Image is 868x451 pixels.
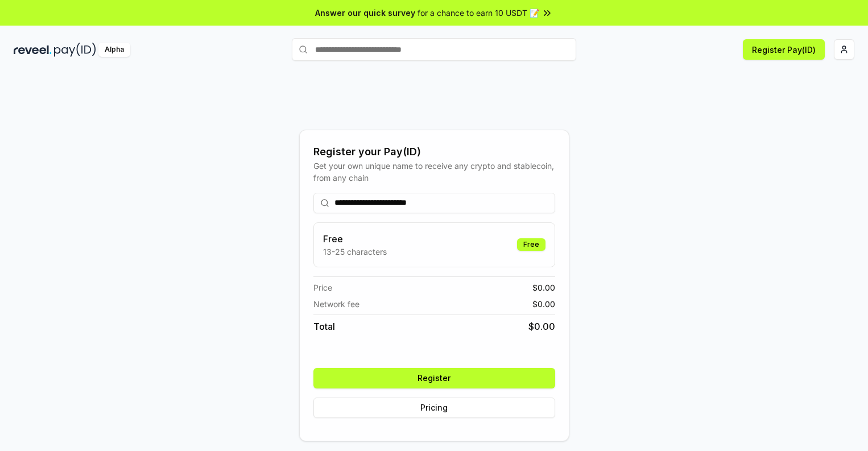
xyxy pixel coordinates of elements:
[54,43,96,57] img: pay_id
[313,160,555,184] div: Get your own unique name to receive any crypto and stablecoin, from any chain
[528,320,555,333] span: $ 0.00
[313,398,555,418] button: Pricing
[14,43,52,57] img: reveel_dark
[323,232,387,246] h3: Free
[313,298,359,310] span: Network fee
[313,320,335,333] span: Total
[517,238,545,251] div: Free
[323,246,387,258] p: 13-25 characters
[313,144,555,160] div: Register your Pay(ID)
[313,368,555,388] button: Register
[315,7,415,19] span: Answer our quick survey
[532,282,555,293] span: $ 0.00
[313,282,332,293] span: Price
[418,7,539,19] span: for a chance to earn 10 USDT 📝
[98,43,130,57] div: Alpha
[532,298,555,310] span: $ 0.00
[743,39,825,60] button: Register Pay(ID)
